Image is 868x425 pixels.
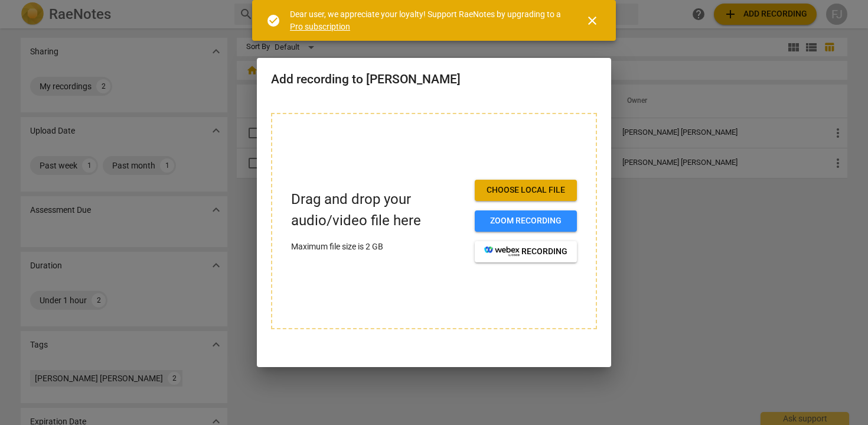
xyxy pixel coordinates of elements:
[290,22,350,31] a: Pro subscription
[291,189,465,231] p: Drag and drop your audio/video file here
[578,7,606,35] button: Close
[475,180,577,201] button: Choose local file
[475,210,577,232] button: Zoom recording
[484,246,567,258] span: recording
[484,184,567,196] span: Choose local file
[266,14,280,28] span: check_circle
[484,215,567,227] span: Zoom recording
[585,14,599,28] span: close
[271,72,597,87] h2: Add recording to [PERSON_NAME]
[475,241,577,262] button: recording
[291,241,465,253] p: Maximum file size is 2 GB
[290,8,564,33] div: Dear user, we appreciate your loyalty! Support RaeNotes by upgrading to a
